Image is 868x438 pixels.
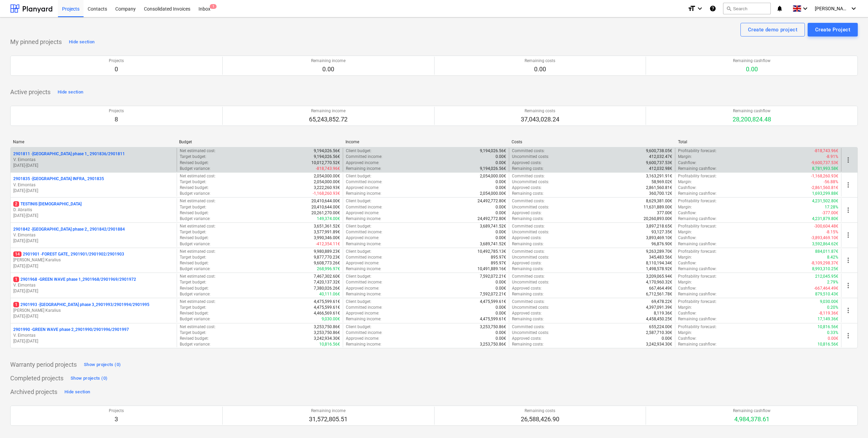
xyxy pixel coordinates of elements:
[646,260,672,266] p: 8,110,194.34€
[346,299,371,305] p: Client budget :
[678,154,692,160] p: Margin :
[512,185,542,191] p: Approved costs :
[649,154,672,160] p: 412,032.47€
[346,191,381,196] p: Remaining income :
[512,229,549,235] p: Uncommitted costs :
[644,216,672,222] p: 20,260,893.00€
[180,229,206,235] p: Target budget :
[314,235,340,241] p: 3,990,346.00€
[811,185,838,191] p: -2,861,560.81€
[180,279,206,285] p: Target budget :
[13,308,174,313] p: [PERSON_NAME] Karalius
[827,279,838,285] p: 2.79%
[678,291,717,297] p: Remaining cashflow :
[512,179,549,185] p: Uncommitted costs :
[13,251,174,269] div: 142901901 -FOREST GATE_ 2901901/2901902/2901903[PERSON_NAME] Karalius[DATE]-[DATE]
[311,58,345,64] p: Remaining income
[477,198,506,204] p: 24,492,772.80€
[480,291,506,297] p: 7,592,072.21€
[646,173,672,179] p: 3,163,291.91€
[844,206,852,214] span: more_vert
[180,148,216,154] p: Net estimated cost :
[512,154,549,160] p: Uncommitted costs :
[651,241,672,247] p: 96,876.90€
[10,88,50,96] p: Active projects
[314,179,340,185] p: 2,054,000.00€
[346,148,371,154] p: Client budget :
[678,260,696,266] p: Cashflow :
[822,210,838,216] p: -377.00€
[180,286,209,291] p: Revised budget :
[346,160,379,166] p: Approved income :
[491,254,506,260] p: 895.97€
[346,166,381,172] p: Remaining income :
[678,274,717,279] p: Profitability forecast :
[844,181,852,189] span: more_vert
[13,182,174,188] p: V. Eimontas
[844,156,852,164] span: more_vert
[748,25,797,34] div: Create demo project
[491,260,506,266] p: 895.97€
[316,241,340,247] p: -412,354.11€
[678,166,717,172] p: Remaining cashflow :
[812,166,838,172] p: 8,781,993.58€
[726,6,732,11] span: search
[311,65,345,73] p: 0.00
[512,286,542,291] p: Approved costs :
[512,140,672,144] div: Costs
[13,201,174,219] div: 2TESTINIS [DEMOGRAPHIC_DATA]D. Abraitis[DATE]-[DATE]
[678,241,717,247] p: Remaining cashflow :
[512,266,544,272] p: Remaining costs :
[646,274,672,279] p: 3,209,065.94€
[820,299,838,305] p: 9,030.00€
[56,87,85,98] button: Hide section
[314,286,340,291] p: 7,380,026.26€
[496,154,506,160] p: 0.00€
[346,260,379,266] p: Approved income :
[512,299,545,305] p: Committed costs :
[678,235,696,241] p: Cashflow :
[480,223,506,229] p: 3,689,741.52€
[512,160,542,166] p: Approved costs :
[646,266,672,272] p: 1,498,578.92€
[180,166,210,172] p: Budget variance :
[512,173,545,179] p: Committed costs :
[180,173,216,179] p: Net estimated cost :
[13,282,174,288] p: V. Eimontas
[63,386,92,397] button: Hide section
[13,251,21,257] span: 14
[678,216,717,222] p: Remaining cashflow :
[13,277,136,282] p: 2901968 - GREEN WAVE phase 1_2901968/2901969/2901972
[69,38,94,46] div: Hide section
[346,216,381,222] p: Remaining income :
[346,179,382,185] p: Committed income :
[723,3,771,14] button: Search
[109,58,124,64] p: Projects
[314,223,340,229] p: 3,651,361.52€
[512,198,545,204] p: Committed costs :
[13,338,174,344] p: [DATE] - [DATE]
[512,254,549,260] p: Uncommitted costs :
[844,306,852,315] span: more_vert
[512,249,545,254] p: Committed costs :
[496,204,506,210] p: 0.00€
[346,185,379,191] p: Approved income :
[512,291,544,297] p: Remaining costs :
[109,65,124,73] p: 0
[13,263,174,269] p: [DATE] - [DATE]
[496,210,506,216] p: 0.00€
[480,166,506,172] p: 9,194,026.56€
[733,108,771,114] p: Remaining cashflow
[346,266,381,272] p: Remaining income :
[740,23,805,36] button: Create demo project
[180,291,210,297] p: Budget variance :
[815,6,849,11] span: [PERSON_NAME]
[346,154,382,160] p: Committed income :
[346,210,379,216] p: Approved income :
[814,286,838,291] p: -667,464.49€
[688,4,696,13] i: format_size
[480,148,506,154] p: 9,194,026.56€
[13,151,174,169] div: 2901811 -[GEOGRAPHIC_DATA] phase 1_ 2901836/2901811V. Eimontas[DATE]-[DATE]
[776,4,783,13] i: notifications
[844,231,852,239] span: more_vert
